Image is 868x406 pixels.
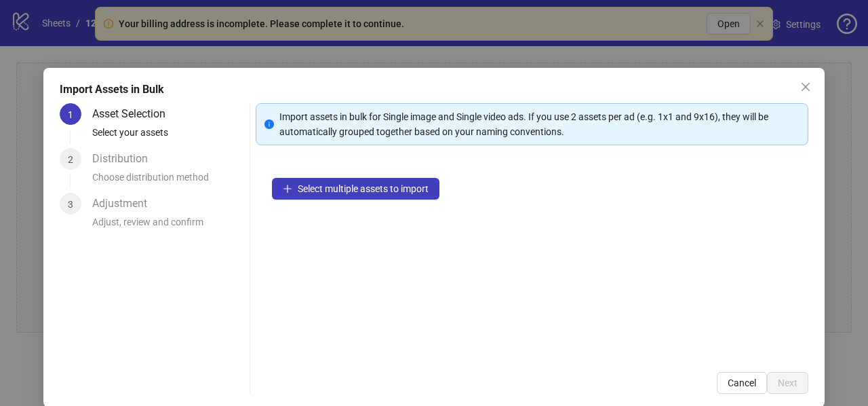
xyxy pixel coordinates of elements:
span: Cancel [728,377,756,388]
div: Distribution [92,148,159,170]
span: close [800,81,811,92]
div: Choose distribution method [92,170,244,193]
span: 1 [68,109,73,120]
button: Next [767,372,808,394]
div: Adjustment [92,193,158,215]
div: Select your assets [92,125,244,148]
span: Select multiple assets to import [298,183,429,194]
button: Close [795,76,816,98]
div: Import assets in bulk for Single image and Single video ads. If you use 2 assets per ad (e.g. 1x1... [279,109,800,139]
button: Cancel [717,372,767,394]
span: 3 [68,199,73,210]
div: Import Assets in Bulk [60,81,808,98]
div: Asset Selection [92,103,176,125]
span: info-circle [264,119,274,129]
button: Select multiple assets to import [272,178,439,200]
span: plus [283,184,292,193]
span: 2 [68,154,73,165]
div: Adjust, review and confirm [92,215,244,238]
